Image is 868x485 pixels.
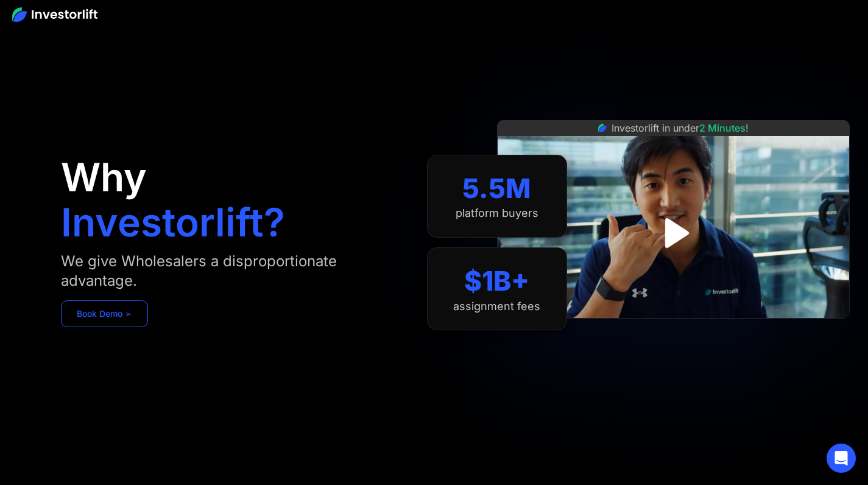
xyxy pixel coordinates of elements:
[699,122,746,134] span: 2 Minutes
[582,325,764,339] iframe: Customer reviews powered by Trustpilot
[61,158,147,197] h1: Why
[453,300,540,313] div: assignment fees
[462,172,531,205] div: 5.5M
[612,121,749,135] div: Investorlift in under !
[61,300,148,327] a: Book Demo ➢
[464,265,529,297] div: $1B+
[61,252,403,291] div: We give Wholesalers a disproportionate advantage.
[646,206,700,260] a: open lightbox
[827,444,856,473] div: Open Intercom Messenger
[61,203,285,242] h1: Investorlift?
[456,207,538,220] div: platform buyers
